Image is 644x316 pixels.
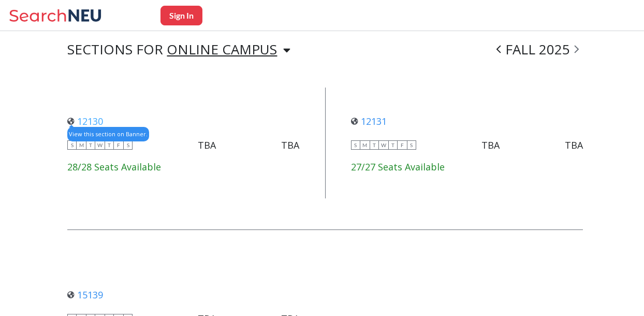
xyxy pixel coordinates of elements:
div: SECTIONS FOR [67,44,290,56]
a: 12131 [351,115,387,127]
span: T [105,140,114,150]
span: T [86,140,95,150]
a: 15139 [67,289,103,301]
div: TBA [281,139,299,151]
span: S [67,140,77,150]
div: 27/27 Seats Available [351,161,583,173]
div: TBA [198,139,216,151]
span: W [379,140,388,150]
span: W [95,140,105,150]
div: FALL 2025 [492,44,583,56]
span: S [407,140,416,150]
span: M [77,140,86,150]
div: TBA [565,139,583,151]
span: M [360,140,370,150]
span: S [351,140,360,150]
div: 28/28 Seats Available [67,161,299,173]
a: 12130 [67,115,103,127]
span: F [398,140,407,150]
button: Sign In [160,6,202,25]
span: F [114,140,123,150]
div: ONLINE CAMPUS [167,44,277,55]
span: T [388,140,398,150]
span: S [123,140,133,150]
span: T [370,140,379,150]
div: TBA [481,139,500,151]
